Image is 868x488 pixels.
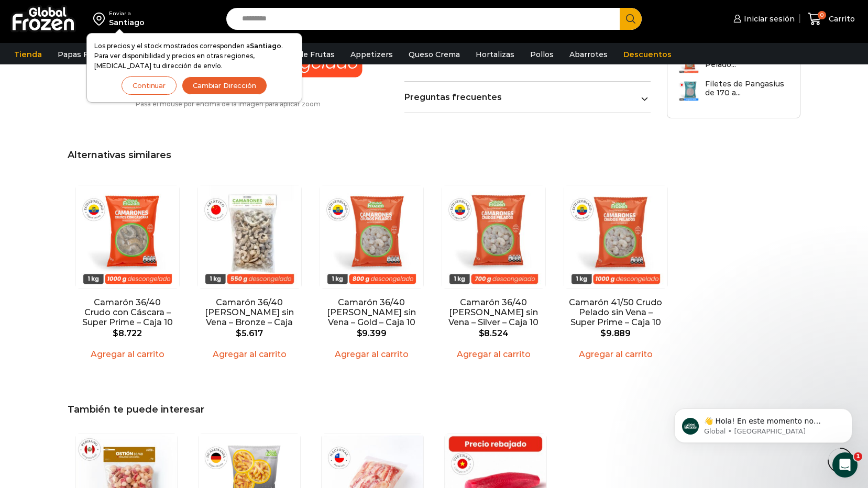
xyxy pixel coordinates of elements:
[618,45,677,64] a: Descuentos
[182,76,267,95] button: Cambiar Dirección
[202,297,296,338] a: Camarón 36/40 [PERSON_NAME] sin Vena – Bronze – Caja 10 kg
[705,52,790,70] h3: Camarón 41/50 Crudo Pelado...
[818,11,826,19] span: 0
[678,80,790,102] a: Filetes de Pangasius de 170 a...
[658,386,868,460] iframe: Intercom notifications mensaje
[705,80,790,97] h3: Filetes de Pangasius de 170 a...
[313,180,430,370] div: 3 / 5
[557,180,674,370] div: 5 / 5
[479,328,509,338] bdi: 8.524
[191,180,308,370] div: 2 / 5
[435,180,552,370] div: 4 / 5
[826,14,855,24] span: Carrito
[68,404,204,415] span: También te puede interesar
[68,149,171,161] span: Alternativas similares
[80,297,174,338] a: Camarón 36/40 Crudo con Cáscara – Super Prime – Caja 10 kg
[109,10,145,17] div: Enviar a
[52,45,111,64] a: Papas Fritas
[620,8,642,30] button: Search button
[345,45,398,64] a: Appetizers
[206,346,293,362] a: Agregar al carrito: “Camarón 36/40 Crudo Pelado sin Vena - Bronze - Caja 10 kg”
[403,45,465,64] a: Queso Crema
[250,42,281,50] strong: Santiago
[479,328,485,338] span: $
[325,297,419,338] a: Camarón 36/40 [PERSON_NAME] sin Vena – Gold – Caja 10 kg
[600,328,606,338] span: $
[68,101,389,108] p: Pasa el mouse por encima de la imagen para aplicar zoom
[328,346,415,362] a: Agregar al carrito: “Camarón 36/40 Crudo Pelado sin Vena - Gold - Caja 10 kg”
[741,14,795,24] span: Iniciar sesión
[600,328,631,338] bdi: 9.889
[731,8,795,29] a: Iniciar sesión
[109,17,145,28] div: Santiago
[84,346,171,362] a: Agregar al carrito: “Camarón 36/40 Crudo con Cáscara - Super Prime - Caja 10 kg”
[9,45,47,64] a: Tienda
[832,452,858,478] iframe: Intercom live chat
[93,10,109,28] img: address-field-icon.svg
[569,297,663,338] a: Camarón 41/50 Crudo Pelado sin Vena – Super Prime – Caja 10 kg
[854,452,862,461] span: 1
[122,76,177,95] button: Continuar
[573,346,659,362] a: Agregar al carrito: “Camarón 41/50 Crudo Pelado sin Vena - Super Prime - Caja 10 kg”
[113,328,118,338] span: $
[525,45,559,64] a: Pollos
[269,45,340,64] a: Pulpa de Frutas
[447,297,541,338] a: Camarón 36/40 [PERSON_NAME] sin Vena – Silver – Caja 10 kg
[69,180,186,370] div: 1 / 5
[805,7,858,31] a: 0 Carrito
[236,328,241,338] span: $
[564,45,613,64] a: Abarrotes
[404,92,651,102] a: Preguntas frecuentes
[357,328,387,338] bdi: 9.399
[357,328,362,338] span: $
[470,45,520,64] a: Hortalizas
[113,328,141,338] bdi: 8.722
[451,346,537,362] a: Agregar al carrito: “Camarón 36/40 Crudo Pelado sin Vena - Silver - Caja 10 kg”
[236,328,263,338] bdi: 5.617
[94,41,294,71] p: Los precios y el stock mostrados corresponden a . Para ver disponibilidad y precios en otras regi...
